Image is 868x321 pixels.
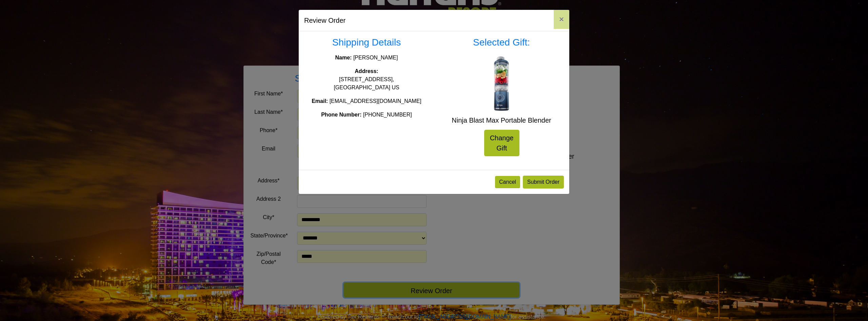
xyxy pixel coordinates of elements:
[495,176,520,188] button: Cancel
[330,98,421,104] span: [EMAIL_ADDRESS][DOMAIN_NAME]
[353,55,398,60] span: [PERSON_NAME]
[363,112,412,118] span: [PHONE_NUMBER]
[312,98,328,104] strong: Email:
[554,10,569,29] button: Close
[439,37,564,48] h3: Selected Gift:
[334,76,399,90] span: [STREET_ADDRESS], [GEOGRAPHIC_DATA] US
[321,112,361,118] strong: Phone Number:
[474,56,529,111] img: Ninja Blast Max Portable Blender
[559,15,564,24] span: ×
[304,37,429,48] h3: Shipping Details
[439,116,564,124] h5: Ninja Blast Max Portable Blender
[355,68,378,74] strong: Address:
[335,55,352,60] strong: Name:
[304,15,346,25] h5: Review Order
[484,130,519,156] a: Change Gift
[523,176,564,189] button: Submit Order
